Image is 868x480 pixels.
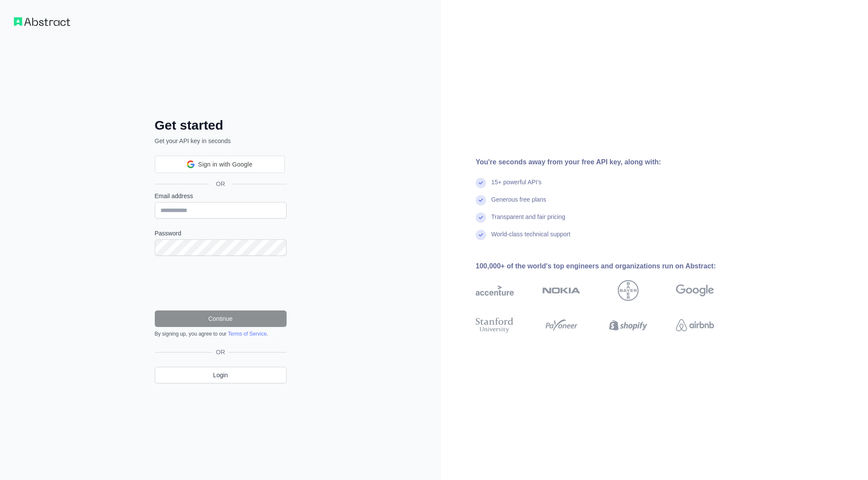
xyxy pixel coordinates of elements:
[618,280,639,301] img: bayer
[491,230,571,247] div: World-class technical support
[542,280,581,301] img: nokia
[676,316,714,335] img: airbnb
[476,230,486,240] img: check mark
[542,316,581,335] img: payoneer
[155,310,287,327] button: Continue
[491,212,565,230] div: Transparent and fair pricing
[676,280,714,301] img: google
[228,331,267,337] a: Terms of Service
[609,316,647,335] img: shopify
[155,137,287,145] p: Get your API key in seconds
[476,261,742,271] div: 100,000+ of the world's top engineers and organizations run on Abstract:
[491,195,546,212] div: Generous free plans
[212,348,228,356] span: OR
[476,316,514,335] img: stanford university
[476,212,486,223] img: check mark
[155,118,287,133] h2: Get started
[476,178,486,188] img: check mark
[476,157,742,167] div: You're seconds away from your free API key, along with:
[476,280,514,301] img: accenture
[155,229,287,238] label: Password
[198,160,252,169] span: Sign in with Google
[476,195,486,206] img: check mark
[209,180,232,188] span: OR
[14,17,70,26] img: Workflow
[155,367,287,383] a: Login
[491,178,542,195] div: 15+ powerful API's
[155,156,285,173] div: Sign in with Google
[155,330,287,337] div: By signing up, you agree to our .
[155,192,287,200] label: Email address
[155,266,287,300] iframe: reCAPTCHA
